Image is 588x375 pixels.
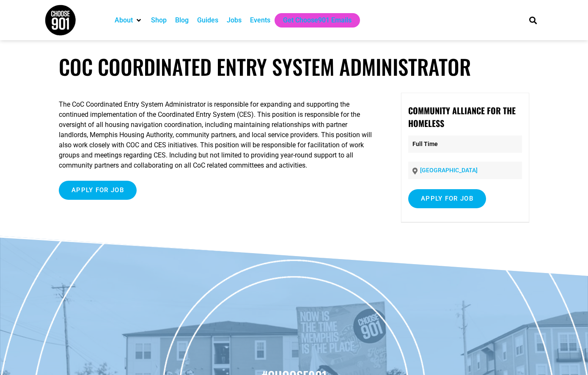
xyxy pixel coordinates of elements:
[59,54,529,79] h1: CoC Coordinated Entry System Administrator
[175,15,189,25] a: Blog
[408,189,486,208] input: Apply for job
[227,15,242,25] a: Jobs
[110,13,515,28] nav: Main nav
[110,13,147,28] div: About
[408,104,516,130] strong: Community Alliance for the Homeless
[197,15,218,25] a: Guides
[115,15,133,25] a: About
[59,99,377,171] p: The CoC Coordinated Entry System Administrator is responsible for expanding and supporting the co...
[151,15,167,25] a: Shop
[420,167,478,174] a: [GEOGRAPHIC_DATA]
[408,135,522,153] p: Full Time
[59,181,137,200] input: Apply for job
[283,15,352,25] a: Get Choose901 Emails
[250,15,270,25] a: Events
[526,13,540,27] div: Search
